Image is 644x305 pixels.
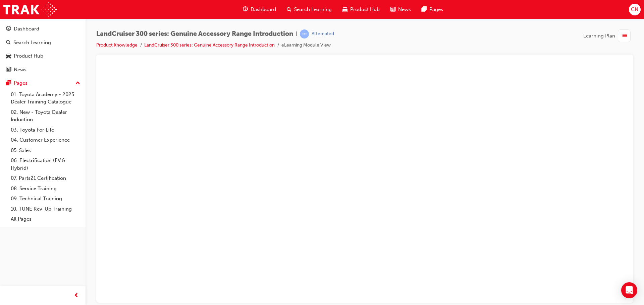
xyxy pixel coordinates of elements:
[243,5,248,14] span: guage-icon
[8,107,83,125] a: 02. New - Toyota Dealer Induction
[3,50,83,62] a: Product Hub
[583,32,615,40] span: Learning Plan
[3,77,83,89] button: Pages
[13,39,51,47] div: Search Learning
[287,5,291,14] span: search-icon
[3,36,83,49] a: Search Learning
[296,30,297,38] span: |
[629,4,641,15] button: CN
[3,21,83,77] button: DashboardSearch LearningProduct HubNews
[237,3,281,16] a: guage-iconDashboard
[8,135,83,145] a: 04. Customer Experience
[8,194,83,204] a: 09. Technical Training
[3,64,83,76] a: News
[74,292,79,300] span: prev-icon
[398,6,411,13] span: News
[14,79,28,87] div: Pages
[416,3,448,16] a: pages-iconPages
[14,52,43,60] div: Product Hub
[350,6,380,13] span: Product Hub
[390,5,395,14] span: news-icon
[75,79,80,88] span: up-icon
[6,67,11,73] span: news-icon
[96,42,138,48] a: Product Knowledge
[8,183,83,194] a: 08. Service Training
[8,155,83,173] a: 06. Electrification (EV & Hybrid)
[300,29,309,39] span: learningRecordVerb_ATTEMPT-icon
[281,42,331,49] li: eLearning Module View
[6,53,11,59] span: car-icon
[3,2,57,17] img: Trak
[14,25,39,33] div: Dashboard
[631,6,638,13] span: CN
[294,6,332,13] span: Search Learning
[281,3,337,16] a: search-iconSearch Learning
[622,32,627,40] span: list-icon
[8,214,83,224] a: All Pages
[6,80,11,86] span: pages-icon
[8,145,83,156] a: 05. Sales
[3,23,83,35] a: Dashboard
[583,29,633,42] button: Learning Plan
[8,173,83,183] a: 07. Parts21 Certification
[96,30,293,38] span: LandCruiser 300 series: Genuine Accessory Range Introduction
[8,125,83,135] a: 03. Toyota For Life
[8,204,83,214] a: 10. TUNE Rev-Up Training
[8,89,83,107] a: 01. Toyota Academy - 2025 Dealer Training Catalogue
[14,66,26,74] div: News
[429,6,443,13] span: Pages
[312,31,334,37] div: Attempted
[422,5,427,14] span: pages-icon
[6,40,11,46] span: search-icon
[6,26,11,32] span: guage-icon
[342,5,347,14] span: car-icon
[144,42,275,48] a: LandCruiser 300 series: Genuine Accessory Range Introduction
[621,282,637,298] div: Open Intercom Messenger
[251,6,276,13] span: Dashboard
[385,3,416,16] a: news-iconNews
[337,3,385,16] a: car-iconProduct Hub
